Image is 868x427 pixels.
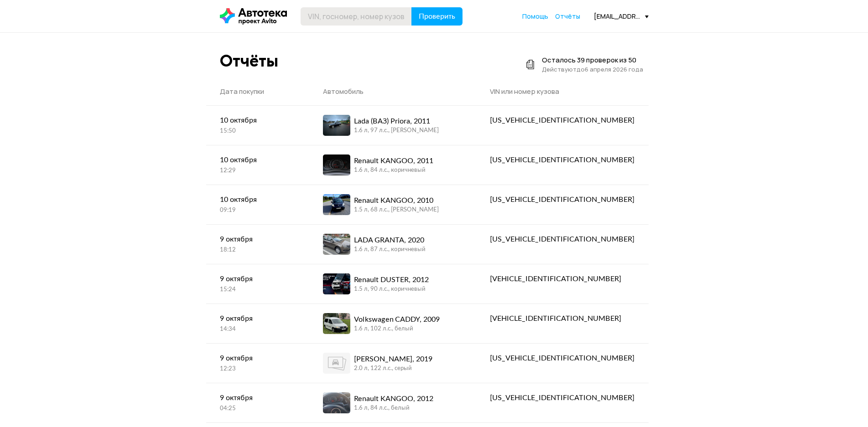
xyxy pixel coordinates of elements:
div: 1.5 л, 90 л.c., коричневый [354,285,429,293]
div: Volkswagen CADDY, 2009 [354,314,440,325]
div: 09:19 [220,206,296,215]
span: Отчёты [555,12,580,21]
div: 12:29 [220,167,296,175]
div: 18:12 [220,246,296,254]
a: 9 октября14:34 [206,304,309,343]
a: Renault KANGOO, 20111.6 л, 84 л.c., коричневый [309,145,477,185]
div: Осталось 39 проверок из 50 [542,56,643,65]
div: 10 октября [220,194,296,205]
div: [US_VEHICLE_IDENTIFICATION_NUMBER] [490,194,634,205]
span: Проверить [419,13,455,20]
div: Renault KANGOO, 2010 [354,195,439,206]
a: Renault KANGOO, 20101.5 л, 68 л.c., [PERSON_NAME] [309,185,477,224]
div: [VEHICLE_IDENTIFICATION_NUMBER] [490,313,634,324]
div: 9 октября [220,273,296,284]
a: 9 октября15:24 [206,264,309,303]
div: [VEHICLE_IDENTIFICATION_NUMBER] [490,273,634,284]
div: [US_VEHICLE_IDENTIFICATION_NUMBER] [490,353,634,364]
div: Действуют до 6 апреля 2026 года [542,65,643,74]
div: [US_VEHICLE_IDENTIFICATION_NUMBER] [490,234,634,245]
a: 10 октября12:29 [206,145,309,184]
a: [US_VEHICLE_IDENTIFICATION_NUMBER] [476,383,648,412]
div: LADA GRANTA, 2020 [354,235,426,246]
div: 2.0 л, 122 л.c., серый [354,365,432,373]
div: Renault KANGOO, 2012 [354,393,433,404]
a: [US_VEHICLE_IDENTIFICATION_NUMBER] [476,106,648,135]
a: Lada (ВАЗ) Priora, 20111.6 л, 97 л.c., [PERSON_NAME] [309,106,477,145]
a: 9 октября04:25 [206,383,309,422]
a: Renault DUSTER, 20121.5 л, 90 л.c., коричневый [309,264,477,304]
div: 1.5 л, 68 л.c., [PERSON_NAME] [354,206,439,214]
div: 10 октября [220,115,296,126]
a: [VEHICLE_IDENTIFICATION_NUMBER] [476,264,648,293]
a: [US_VEHICLE_IDENTIFICATION_NUMBER] [476,145,648,175]
a: Renault KANGOO, 20121.6 л, 84 л.c., белый [309,383,477,422]
div: 1.6 л, 102 л.c., белый [354,325,440,333]
div: 04:25 [220,405,296,413]
div: Renault DUSTER, 2012 [354,274,429,285]
div: 10 октября [220,154,296,165]
div: 12:23 [220,365,296,373]
a: 9 октября18:12 [206,225,309,263]
div: [US_VEHICLE_IDENTIFICATION_NUMBER] [490,154,634,165]
div: 9 октября [220,234,296,245]
div: Отчёты [220,51,278,71]
div: 1.6 л, 87 л.c., коричневый [354,246,426,254]
div: 15:24 [220,286,296,294]
div: Автомобиль [323,87,463,96]
div: 15:50 [220,127,296,135]
div: 1.6 л, 84 л.c., белый [354,404,433,412]
div: 9 октября [220,392,296,403]
a: LADA GRANTA, 20201.6 л, 87 л.c., коричневый [309,225,477,264]
div: [US_VEHICLE_IDENTIFICATION_NUMBER] [490,392,634,403]
a: Отчёты [555,12,580,21]
div: [EMAIL_ADDRESS][DOMAIN_NAME] [594,12,649,21]
div: Lada (ВАЗ) Priora, 2011 [354,116,439,127]
a: [VEHICLE_IDENTIFICATION_NUMBER] [476,304,648,333]
a: 9 октября12:23 [206,344,309,382]
button: Проверить [411,7,463,26]
input: VIN, госномер, номер кузова [301,7,412,26]
div: 1.6 л, 97 л.c., [PERSON_NAME] [354,127,439,135]
div: Дата покупки [220,87,296,96]
div: Renault KANGOO, 2011 [354,155,433,166]
a: [PERSON_NAME], 20192.0 л, 122 л.c., серый [309,344,477,383]
a: 10 октября09:19 [206,185,309,224]
a: Помощь [522,12,548,21]
a: [US_VEHICLE_IDENTIFICATION_NUMBER] [476,344,648,373]
div: 9 октября [220,353,296,364]
div: 1.6 л, 84 л.c., коричневый [354,166,433,175]
div: VIN или номер кузова [490,87,634,96]
div: 9 октября [220,313,296,324]
a: [US_VEHICLE_IDENTIFICATION_NUMBER] [476,225,648,254]
a: [US_VEHICLE_IDENTIFICATION_NUMBER] [476,185,648,214]
a: Volkswagen CADDY, 20091.6 л, 102 л.c., белый [309,304,477,343]
div: [US_VEHICLE_IDENTIFICATION_NUMBER] [490,115,634,126]
div: [PERSON_NAME], 2019 [354,354,432,365]
span: Помощь [522,12,548,21]
div: 14:34 [220,325,296,334]
a: 10 октября15:50 [206,106,309,144]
